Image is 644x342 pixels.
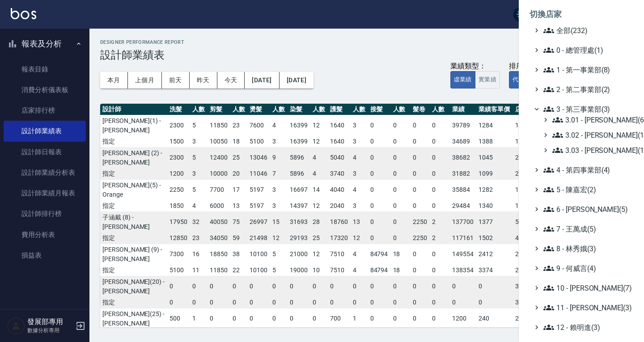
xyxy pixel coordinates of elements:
[543,104,630,114] span: 3 - 第三事業部(3)
[552,145,630,156] span: 3.03 - [PERSON_NAME](1)
[552,114,630,125] span: 3.01 - [PERSON_NAME](6)
[543,45,630,55] span: 0 - 總管理處(1)
[530,4,633,25] li: 切換店家
[543,165,630,175] span: 4 - 第四事業部(4)
[543,204,630,215] span: 6 - [PERSON_NAME](5)
[543,322,630,333] span: 12 - 賴明進(3)
[543,283,630,293] span: 10 - [PERSON_NAME](7)
[543,64,630,75] span: 1 - 第一事業部(8)
[543,224,630,234] span: 7 - 王萬成(5)
[552,130,630,140] span: 3.02 - [PERSON_NAME](1)
[543,243,630,254] span: 8 - 林秀娥(3)
[543,263,630,274] span: 9 - 何威言(4)
[543,25,630,36] span: 全部(232)
[543,302,630,313] span: 11 - [PERSON_NAME](3)
[543,84,630,95] span: 2 - 第二事業部(2)
[543,184,630,195] span: 5 - 陳嘉宏(2)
